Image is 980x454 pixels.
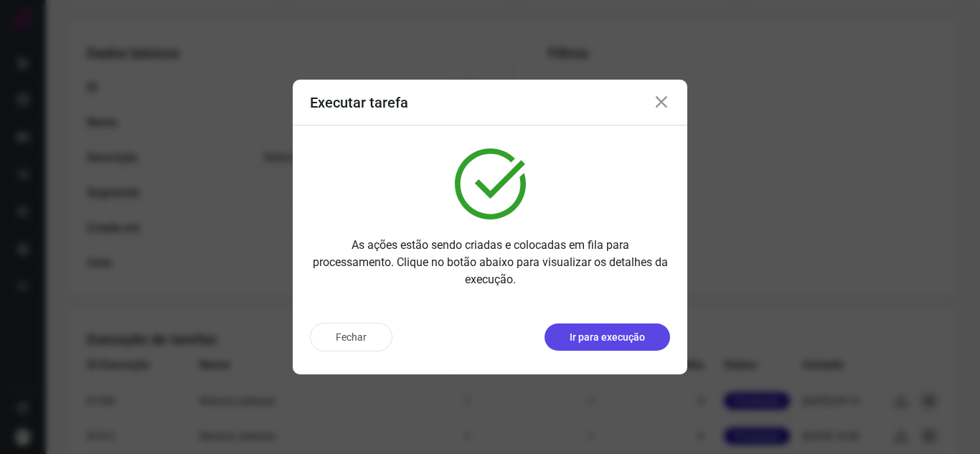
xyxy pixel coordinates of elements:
[570,330,645,345] p: Ir para execução
[455,148,526,219] img: verified.svg
[310,323,392,351] button: Fechar
[310,237,670,288] p: As ações estão sendo criadas e colocadas em fila para processamento. Clique no botão abaixo para ...
[545,323,670,351] button: Ir para execução
[310,94,408,111] h3: Executar tarefa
